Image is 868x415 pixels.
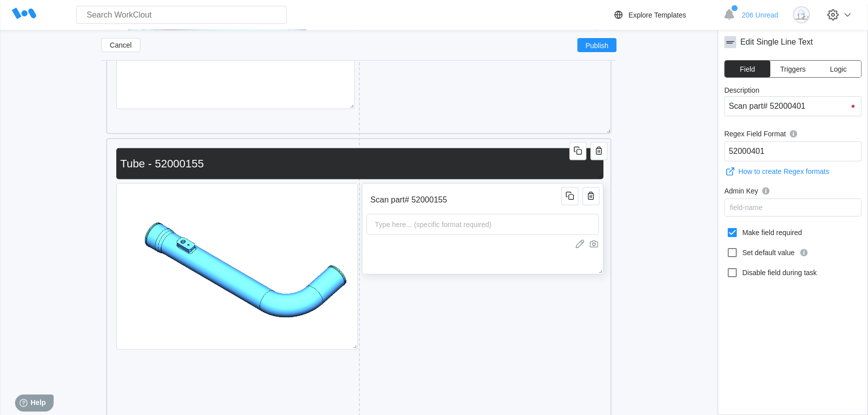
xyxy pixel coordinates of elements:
button: Logic [815,61,861,77]
button: Field [725,61,770,77]
span: Publish [585,42,608,48]
div: Explore Templates [628,11,686,19]
label: Description [724,86,861,96]
label: Regex Field Format [724,128,861,141]
input: e.g. [0-9] [724,141,861,161]
div: Edit Single Line Text [740,38,813,47]
span: 206 Unread [742,11,778,19]
button: Cancel [101,38,140,52]
img: image17.jpg [117,184,357,349]
input: Search WorkClout [76,6,287,24]
span: Cancel [110,42,132,49]
div: Type here... (specific format required) [371,215,496,235]
input: Untitled section [116,154,599,174]
input: Field description [366,190,565,210]
label: Disable field during task [724,265,861,281]
div: field-name [730,203,762,212]
label: Make field required [724,225,861,241]
span: Field [740,66,755,73]
button: Publish [577,38,616,52]
label: Set default value [724,245,861,261]
span: Triggers [780,66,806,73]
a: Explore Templates [612,9,718,21]
input: Enter a field description [724,96,861,116]
button: Triggers [770,61,816,77]
label: Admin Key [724,185,861,198]
div: How to create Regex formats [738,167,829,175]
img: clout-09.png [793,7,810,24]
a: How to create Regex formats [724,165,861,177]
span: Logic [830,66,846,73]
